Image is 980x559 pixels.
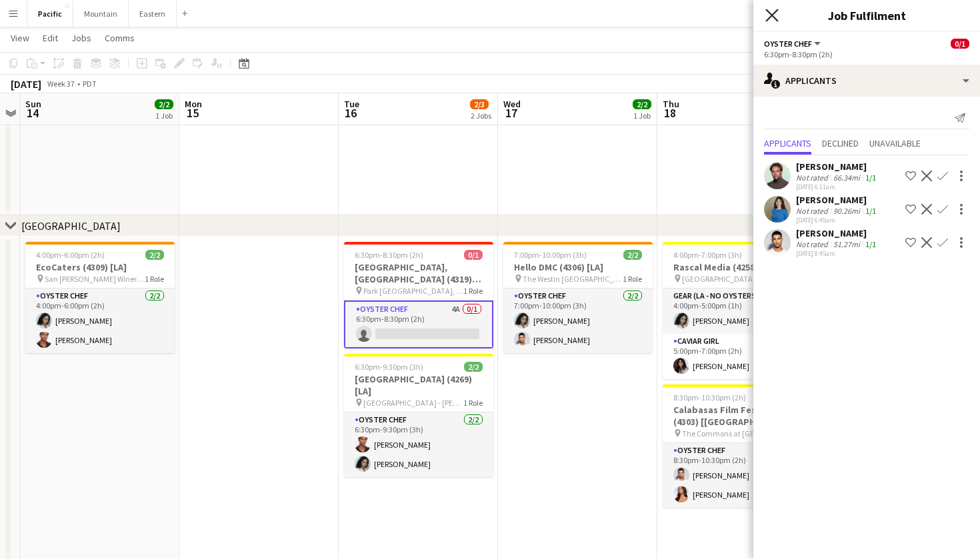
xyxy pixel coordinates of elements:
span: 1 Role [145,274,164,284]
div: 2 Jobs [471,111,491,121]
h3: Job Fulfilment [753,7,980,24]
span: Wed [503,98,521,110]
div: 6:30pm-8:30pm (2h) [764,49,969,59]
div: Not rated [796,173,831,183]
div: [PERSON_NAME] [796,194,879,206]
div: Not rated [796,239,831,249]
app-skills-label: 1/1 [865,173,876,183]
app-card-role: Caviar Girl1/15:00pm-7:00pm (2h)[PERSON_NAME] [663,334,812,379]
span: 15 [183,105,202,121]
span: Unavailable [869,139,921,148]
app-job-card: 4:00pm-7:00pm (3h)2/2Rascal Media (4258) [LA] [GEOGRAPHIC_DATA] E2 RolesGear (LA - NO oysters)1/1... [663,242,812,379]
div: [PERSON_NAME] [796,161,879,173]
span: San [PERSON_NAME] Winery ([GEOGRAPHIC_DATA], [GEOGRAPHIC_DATA]) [45,274,145,284]
span: Week 37 [44,79,77,89]
app-job-card: 6:30pm-8:30pm (2h)0/1[GEOGRAPHIC_DATA], [GEOGRAPHIC_DATA] (4319) [LA] Park [GEOGRAPHIC_DATA], [GE... [344,242,493,348]
span: 2/2 [464,362,483,372]
h3: Calabasas Film Festival (4303) [[GEOGRAPHIC_DATA]] [663,404,812,428]
span: 4:00pm-6:00pm (2h) [36,250,105,260]
app-card-role: Oyster Chef2/24:00pm-6:00pm (2h)[PERSON_NAME][PERSON_NAME] [25,288,175,353]
app-card-role: Oyster Chef2/26:30pm-9:30pm (3h)[PERSON_NAME][PERSON_NAME] [344,412,493,477]
button: Pacific [27,1,73,27]
div: 90.26mi [831,206,863,216]
span: Comms [105,32,135,44]
div: Not rated [796,206,831,216]
app-card-role: Oyster Chef2/28:30pm-10:30pm (2h)[PERSON_NAME][PERSON_NAME] [663,443,812,508]
span: Tue [344,98,359,110]
h3: EcoCaters (4309) [LA] [25,261,175,273]
span: Sun [25,98,41,110]
span: 7:00pm-10:00pm (3h) [514,250,587,260]
span: Jobs [71,32,91,44]
span: 4:00pm-7:00pm (3h) [673,250,742,260]
h3: [GEOGRAPHIC_DATA], [GEOGRAPHIC_DATA] (4319) [LA] [344,261,493,285]
div: Applicants [753,65,980,97]
app-card-role: Oyster Chef4A0/16:30pm-8:30pm (2h) [344,300,493,348]
div: 66.34mi [831,173,863,183]
app-job-card: 8:30pm-10:30pm (2h)2/2Calabasas Film Festival (4303) [[GEOGRAPHIC_DATA]] The Commons at [GEOGRAPH... [663,384,812,508]
span: 2/2 [623,250,642,260]
span: 16 [342,105,359,121]
div: 1 Job [633,111,651,121]
span: Park [GEOGRAPHIC_DATA], [GEOGRAPHIC_DATA] ([GEOGRAPHIC_DATA], [GEOGRAPHIC_DATA]) [363,286,463,296]
span: Oyster Chef [764,39,812,49]
span: 17 [501,105,521,121]
span: The Commons at [GEOGRAPHIC_DATA] ([GEOGRAPHIC_DATA], [GEOGRAPHIC_DATA]) [682,428,782,438]
app-job-card: 7:00pm-10:00pm (3h)2/2Hello DMC (4306) [LA] The Westin [GEOGRAPHIC_DATA] ([GEOGRAPHIC_DATA], [GEO... [503,242,653,353]
button: Eastern [129,1,177,27]
div: [PERSON_NAME] [796,227,879,239]
button: Mountain [73,1,129,27]
span: 2/2 [633,99,651,109]
h3: [GEOGRAPHIC_DATA] (4269) [LA] [344,373,493,397]
span: 2/2 [155,99,173,109]
span: Declined [822,139,859,148]
app-skills-label: 1/1 [865,239,876,249]
span: 18 [661,105,679,121]
div: [GEOGRAPHIC_DATA] [21,219,121,233]
span: 6:30pm-9:30pm (3h) [355,362,423,372]
app-job-card: 4:00pm-6:00pm (2h)2/2EcoCaters (4309) [LA] San [PERSON_NAME] Winery ([GEOGRAPHIC_DATA], [GEOGRAPH... [25,242,175,353]
div: [DATE] 6:11am [796,183,879,191]
app-card-role: Gear (LA - NO oysters)1/14:00pm-5:00pm (1h)[PERSON_NAME] [663,288,812,334]
a: Edit [37,29,63,47]
span: 1 Role [463,398,483,408]
span: Edit [43,32,58,44]
span: 14 [23,105,41,121]
span: [GEOGRAPHIC_DATA] E [682,274,761,284]
span: Thu [663,98,679,110]
div: PDT [83,79,97,89]
app-skills-label: 1/1 [865,206,876,216]
h3: Rascal Media (4258) [LA] [663,261,812,273]
span: The Westin [GEOGRAPHIC_DATA] ([GEOGRAPHIC_DATA], [GEOGRAPHIC_DATA]) [523,274,623,284]
div: 1 Job [155,111,173,121]
span: 2/3 [470,99,489,109]
a: View [5,29,35,47]
span: View [11,32,29,44]
div: [DATE] 6:45am [796,216,879,225]
app-job-card: 6:30pm-9:30pm (3h)2/2[GEOGRAPHIC_DATA] (4269) [LA] [GEOGRAPHIC_DATA] - [PERSON_NAME] ([GEOGRAPHIC... [344,354,493,477]
span: 1 Role [463,286,483,296]
a: Jobs [66,29,97,47]
span: 1 Role [623,274,642,284]
span: 0/1 [951,39,969,49]
a: Comms [99,29,140,47]
span: 0/1 [464,250,483,260]
div: 51.27mi [831,239,863,249]
div: [DATE] [11,77,41,91]
span: 2/2 [145,250,164,260]
span: Applicants [764,139,811,148]
span: 6:30pm-8:30pm (2h) [355,250,423,260]
h3: Hello DMC (4306) [LA] [503,261,653,273]
button: Oyster Chef [764,39,823,49]
div: [DATE] 8:45am [796,249,879,258]
span: [GEOGRAPHIC_DATA] - [PERSON_NAME] ([GEOGRAPHIC_DATA], [GEOGRAPHIC_DATA]) [363,398,463,408]
span: 8:30pm-10:30pm (2h) [673,392,746,402]
app-card-role: Oyster Chef2/27:00pm-10:00pm (3h)[PERSON_NAME][PERSON_NAME] [503,288,653,353]
span: Mon [185,98,202,110]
